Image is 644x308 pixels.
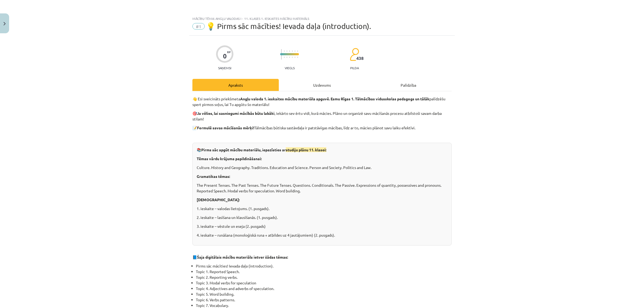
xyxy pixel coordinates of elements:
p: 1. ieskaite – valodas lietojums. (1. pusgads). [197,206,447,211]
div: Apraksts [192,79,279,91]
p: 📚 [197,147,447,153]
strong: Šaja digitālais mācību materiāls ietver šādas tēmas: [197,255,288,259]
p: Culture. History and Geography. Traditions. Education and Science. Person and Society. Politics a... [197,165,447,170]
img: icon-close-lesson-0947bae3869378f0d4975bcd49f059093ad1ed9edebbc8119c70593378902aed.svg [3,22,6,25]
span: 💡 Pirms sāc mācīties! Ievada daļa (introduction). [206,22,371,31]
span: 438 [356,56,364,61]
p: The Present Tenses. The Past Tenses. The Future Tenses. Questions. Conditionals. The Passive. Exp... [197,182,447,194]
li: Topic 1. Reported Speech. [196,269,452,274]
div: 0 [223,52,227,60]
p: 🎯 , iekārto sev ērtu vidi, kurā mācies. Plāno un organizē savu mācīšanās procesu atbilstoši savam... [192,111,452,122]
img: icon-short-line-57e1e144782c952c97e751825c79c345078a6d821885a25fce030b3d8c18986b.svg [295,57,295,58]
p: 📝 Tālmācības būtiska sastāvdaļa ir patstāvīgas mācības, līdz ar to, mācies plānot savu laiku efek... [192,125,452,131]
p: Viegls [285,66,295,70]
p: Saņemsi [216,66,233,70]
li: Topic 5. Word building. [196,291,452,297]
span: #1 [192,23,205,30]
strong: Angļu valoda 1. ieskaites mācību materiāla apguvē. Esmu Rīgas 1. Tālmācības vidusskolas pedagogs ... [240,96,429,101]
div: Uzdevums [279,79,365,91]
div: Mācību tēma: Angļu valodas i - 11. klases 1. ieskaites mācību materiāls [192,17,452,20]
li: Topic 2. Reporting verbs. [196,274,452,280]
img: icon-short-line-57e1e144782c952c97e751825c79c345078a6d821885a25fce030b3d8c18986b.svg [297,50,298,52]
span: studiju plānu 11. klasei: [286,147,326,152]
strong: [DEMOGRAPHIC_DATA]: [197,197,240,202]
p: pilda [350,66,359,70]
p: 📘 [192,254,452,260]
p: 👋 Esi sveicināts priekšmeta palīdzēšu spert pirmos soļus, lai Tu apgūtu šo materiālu! [192,96,452,107]
strong: Ja vēlies, lai sasniegumi mācībās būtu labāki [197,111,275,116]
img: icon-short-line-57e1e144782c952c97e751825c79c345078a6d821885a25fce030b3d8c18986b.svg [292,57,292,58]
p: 3. ieskaite – vēstule un eseja (2. pusgads) [197,223,447,229]
strong: Pirms sāc apgūt mācību materiālu, iepazīsties ar [201,147,326,152]
img: icon-short-line-57e1e144782c952c97e751825c79c345078a6d821885a25fce030b3d8c18986b.svg [295,50,295,52]
li: Topic 4. Adjectives and adverbs of speculation. [196,286,452,291]
img: icon-long-line-d9ea69661e0d244f92f715978eff75569469978d946b2353a9bb055b3ed8787d.svg [281,49,282,60]
li: Topic 3. Modal verbs for speculation [196,280,452,286]
img: icon-short-line-57e1e144782c952c97e751825c79c345078a6d821885a25fce030b3d8c18986b.svg [289,57,290,58]
p: 2. ieskaite – lasīšana un klausīšanās. (1. pusgads). [197,215,447,220]
img: icon-short-line-57e1e144782c952c97e751825c79c345078a6d821885a25fce030b3d8c18986b.svg [289,50,290,52]
strong: Gramatikas tēmas: [197,174,230,179]
strong: Formulē savas mācīšanās mērķi! [197,125,254,130]
span: XP [227,50,230,53]
p: 4. ieskaite – runāšana (monoloģiskā runa + atbildes uz 4 jautājumiem) (2. pusgads). [197,232,447,238]
img: icon-short-line-57e1e144782c952c97e751825c79c345078a6d821885a25fce030b3d8c18986b.svg [292,50,292,52]
div: Palīdzība [365,79,452,91]
img: icon-short-line-57e1e144782c952c97e751825c79c345078a6d821885a25fce030b3d8c18986b.svg [297,57,298,58]
li: Topic 6. Verbs patterns. [196,297,452,303]
img: students-c634bb4e5e11cddfef0936a35e636f08e4e9abd3cc4e673bd6f9a4125e45ecb1.svg [350,48,359,61]
li: Pirms sāc mācīties! Ievada daļa (introduction). [196,263,452,269]
strong: Tēmas vārdu krājuma papildināšanai: [197,156,262,161]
